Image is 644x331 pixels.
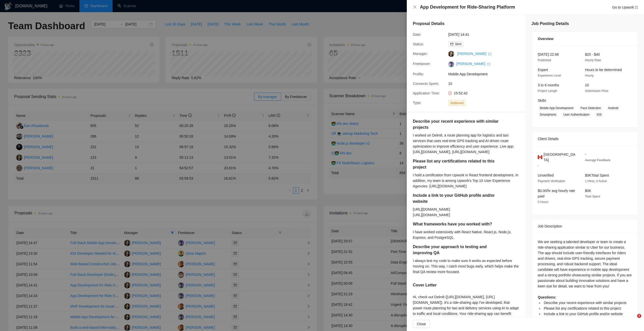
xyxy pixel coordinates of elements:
span: iOS [595,112,604,117]
span: [DATE] 14:41 [448,32,524,37]
span: $0K [585,189,591,193]
span: Status: [413,42,424,46]
span: 10 [448,81,524,86]
h5: Please list any certifications related to this project [413,158,503,170]
span: 1 Hires, 0 Active [585,179,607,183]
span: Type: [413,101,421,105]
div: I have worked extensively with React Native, React.js, Node.js, Express, and PostgreSQL. [413,229,519,240]
span: 0 Hours [538,200,548,204]
span: Close [417,321,426,327]
h5: Proposal Details [413,21,444,27]
div: I always test my code to make sure it works as expected before moving on. This way, I catch most ... [413,258,519,275]
span: Manager: [413,52,428,56]
div: Client Details [538,132,632,146]
span: Experience Level [538,74,561,77]
button: Close [413,320,430,328]
strong: Questions: [538,295,556,299]
h4: App Development for Ride-Sharing Platform [420,4,515,10]
span: mail [450,43,453,46]
span: Freelancer: [413,62,431,66]
span: Describe your recent experience with similar projects [544,301,627,305]
span: Skills [538,98,546,103]
a: Go to Upworkexport [612,5,638,9]
h5: Job Posting Details [531,21,569,27]
span: Date: [413,32,421,37]
span: Include a link to your GitHub profile and/or website [544,312,623,316]
h5: Describe your approach to testing and improving QA [413,244,503,256]
h5: Describe your recent experience with similar projects [413,118,503,130]
a: [PERSON_NAME] export [456,62,490,66]
span: 2 [637,314,641,318]
span: Outbound [448,100,466,106]
span: Please list any certifications related to this project [544,306,621,310]
span: - [538,164,539,168]
span: Payment Verification [538,179,565,183]
span: Hours to be determined [585,68,622,72]
span: $0K Total Spent [585,173,609,177]
span: close [413,5,417,9]
span: - [585,152,586,156]
span: Project Length [538,89,557,93]
span: Application Time: [413,91,440,95]
span: Overview [538,36,553,42]
span: $20 - $40 [585,52,600,56]
span: $0.00/hr avg hourly rate paid [538,189,575,198]
span: Expert [538,68,548,72]
span: User Authentication [561,112,592,117]
span: [DATE] 22:48 [538,52,559,56]
span: Total Spent [585,195,600,198]
a: [PERSON_NAME] export [457,52,491,56]
span: Submission Price [585,89,608,93]
span: clock-circle [448,91,452,95]
span: Profile: [413,72,424,76]
span: Average Feedback [585,158,610,162]
span: Unverified [538,173,554,177]
span: [GEOGRAPHIC_DATA] [544,152,577,163]
span: Mobile App Development [538,105,575,111]
h5: Cover Letter [413,282,437,288]
span: Mobile App Development [448,71,524,77]
h5: What frameworks have you worked with? [413,221,503,227]
span: Sent [455,42,461,46]
div: I hold a certification from Upwork in React frontend development. In addition, my team is among U... [413,172,519,189]
div: [URL][DOMAIN_NAME] [URL][DOMAIN_NAME] [413,207,511,218]
iframe: Intercom live chat [627,314,639,326]
span: Smartphone [538,112,558,117]
span: Connects Spent: [413,82,439,86]
span: Android [606,105,620,111]
img: c1qrm7vV4WvEeVS0e--M40JV3Z1lcNt3CycQ4ky34xw_WCwHbmw3i7BZVjR_wyEgGO [448,61,454,67]
div: I worked on Delm8, a route planning app for logistics and taxi services that uses real-time GPS t... [413,133,519,155]
button: Close [413,5,417,9]
span: Face Detection [578,105,603,111]
span: 15:52:42 [454,91,468,95]
span: Hourly [585,74,594,77]
span: Published [538,58,551,62]
span: 10 [585,83,589,87]
div: We are seeking a talented developer or team to create a ride-sharing application similar to Uber ... [538,239,632,328]
span: 3 to 6 months [538,83,559,87]
span: Hourly Rate [585,58,601,62]
span: export [488,52,491,55]
span: export [635,6,638,9]
h5: Include a link to your GitHub profile and/or website [413,192,496,205]
span: export [487,62,490,65]
div: Job Description [538,219,632,233]
img: 🇨🇦 [538,154,542,160]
